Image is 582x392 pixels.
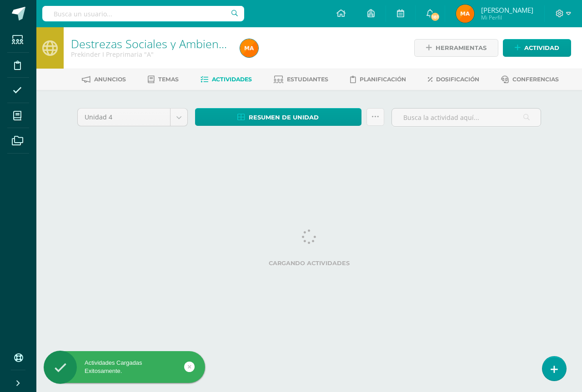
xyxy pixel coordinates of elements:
span: Unidad 4 [85,109,163,126]
a: Resumen de unidad [195,108,361,126]
a: Estudiantes [274,72,328,87]
span: Resumen de unidad [249,109,319,126]
input: Busca un usuario... [42,6,244,21]
img: 457669d3d2726916090ab4ac0b5a95ca.png [456,5,474,23]
a: Dosificación [428,72,479,87]
input: Busca la actividad aquí... [392,109,541,126]
span: Temas [158,76,179,83]
span: [PERSON_NAME] [481,5,533,15]
span: Actividad [524,40,559,56]
img: 457669d3d2726916090ab4ac0b5a95ca.png [240,39,258,57]
div: Actividades Cargadas Exitosamente. [44,359,205,375]
span: Estudiantes [287,76,328,83]
span: Conferencias [512,76,559,83]
span: Planificación [360,76,406,83]
a: Conferencias [501,72,559,87]
span: Herramientas [436,40,487,56]
a: Anuncios [82,72,126,87]
a: Temas [148,72,179,87]
a: Actividades [201,72,252,87]
label: Cargando actividades [77,260,541,267]
a: Unidad 4 [78,109,187,126]
span: Anuncios [94,76,126,83]
h1: Destrezas Sociales y Ambientales [71,37,229,50]
div: Prekinder I Preprimaria 'A' [71,50,229,59]
span: 181 [430,12,440,22]
a: Actividad [503,39,571,57]
a: Herramientas [414,39,498,57]
span: Mi Perfil [481,14,533,21]
span: Actividades [212,76,252,83]
a: Destrezas Sociales y Ambientales [71,36,243,51]
span: Dosificación [436,76,479,83]
a: Planificación [350,72,406,87]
